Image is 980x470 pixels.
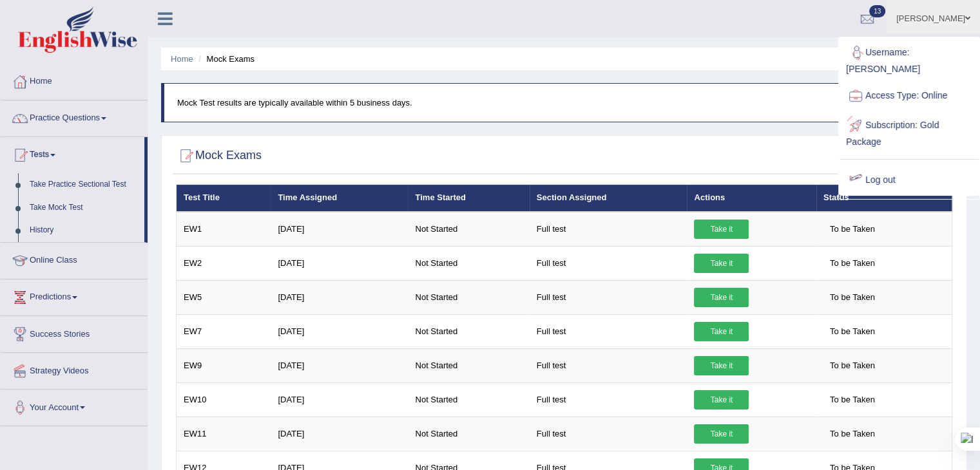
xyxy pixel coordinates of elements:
[694,424,749,444] a: Take it
[408,280,529,314] td: Not Started
[177,314,271,348] td: EW7
[530,417,687,451] td: Full test
[530,382,687,417] td: Full test
[271,212,408,247] td: [DATE]
[840,81,979,111] a: Access Type: Online
[271,280,408,314] td: [DATE]
[530,246,687,280] td: Full test
[823,356,881,375] span: To be Taken
[1,316,148,348] a: Success Stories
[1,137,144,169] a: Tests
[271,246,408,280] td: [DATE]
[271,185,408,212] th: Time Assigned
[840,165,979,195] a: Log out
[694,288,749,307] a: Take it
[1,390,148,422] a: Your Account
[177,280,271,314] td: EW5
[271,417,408,451] td: [DATE]
[177,417,271,451] td: EW11
[408,185,529,212] th: Time Started
[816,185,952,212] th: Status
[408,417,529,451] td: Not Started
[694,390,749,409] a: Take it
[694,356,749,375] a: Take it
[823,424,881,444] span: To be Taken
[840,38,979,81] a: Username: [PERSON_NAME]
[823,254,881,273] span: To be Taken
[1,100,148,133] a: Practice Questions
[694,322,749,341] a: Take it
[823,220,881,239] span: To be Taken
[1,353,148,385] a: Strategy Videos
[171,54,193,64] a: Home
[24,196,144,220] a: Take Mock Test
[530,185,687,212] th: Section Assigned
[195,53,255,65] li: Mock Exams
[1,243,148,275] a: Online Class
[694,254,749,273] a: Take it
[840,111,979,154] a: Subscription: Gold Package
[1,64,148,96] a: Home
[1,279,148,312] a: Predictions
[694,220,749,239] a: Take it
[823,390,881,409] span: To be Taken
[177,212,271,247] td: EW1
[530,212,687,247] td: Full test
[530,348,687,382] td: Full test
[177,246,271,280] td: EW2
[24,173,144,196] a: Take Practice Sectional Test
[177,97,954,109] p: Mock Test results are typically available within 5 business days.
[177,382,271,417] td: EW10
[408,212,529,247] td: Not Started
[823,288,881,307] span: To be Taken
[24,219,144,242] a: History
[687,185,816,212] th: Actions
[271,348,408,382] td: [DATE]
[177,185,271,212] th: Test Title
[823,322,881,341] span: To be Taken
[408,348,529,382] td: Not Started
[177,348,271,382] td: EW9
[271,314,408,348] td: [DATE]
[408,314,529,348] td: Not Started
[271,382,408,417] td: [DATE]
[408,246,529,280] td: Not Started
[176,146,262,165] h2: Mock Exams
[530,314,687,348] td: Full test
[869,5,885,17] span: 13
[408,382,529,417] td: Not Started
[530,280,687,314] td: Full test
